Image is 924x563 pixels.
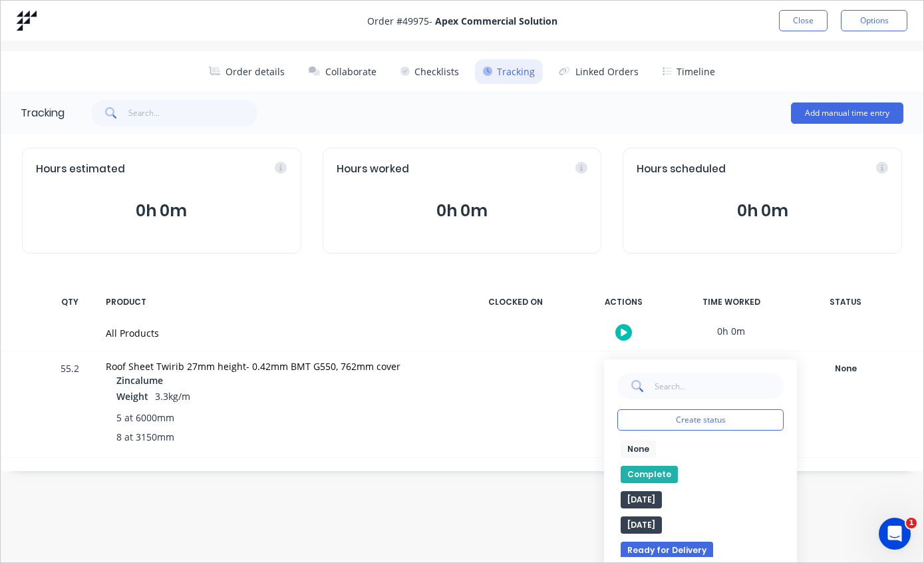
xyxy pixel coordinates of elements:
strong: Apex Commercial Solution [435,15,557,27]
input: Search... [128,100,258,126]
div: None [798,360,893,377]
button: Add manual time entry [791,102,903,124]
button: None [621,441,656,458]
button: Linked Orders [551,59,647,84]
span: Zincalume [116,373,163,387]
img: Factory [17,11,37,31]
div: TIME WORKED [681,288,781,316]
button: Complete [621,466,678,483]
button: Timeline [655,59,723,84]
div: 55.2 [50,353,90,457]
span: Order # 49975 - [367,14,557,28]
button: 0h 0m [36,198,287,224]
div: PRODUCT [98,288,458,316]
span: 8 at 3150mm [116,430,174,444]
input: Search... [654,373,784,399]
button: Options [841,10,907,31]
div: QTY [50,288,90,316]
span: Hours worked [337,162,409,177]
div: ACTIONS [573,288,673,316]
div: All Products [106,326,450,340]
span: Hours estimated [36,162,125,177]
div: 0h 0m [681,351,781,381]
div: 0h 0m [681,316,781,346]
button: [DATE] [621,516,662,534]
div: Roof Sheet Twirib 27mm height- 0.42mm BMT G550, 762mm cover [106,359,450,373]
div: Tracking [21,105,65,121]
div: CLOCKED ON [466,288,565,316]
button: 0h 0m [337,198,588,224]
span: 3.3kg/m [155,390,190,403]
button: Close [779,10,828,31]
button: 0h 0m [637,198,888,224]
button: Create status [617,409,784,431]
iframe: Intercom live chat [879,518,911,550]
span: 5 at 6000mm [116,411,174,425]
button: [DATE] [621,491,662,508]
span: 1 [906,518,917,528]
button: None [797,359,894,378]
button: Order details [201,59,293,84]
button: Checklists [392,59,467,84]
div: STATUS [789,288,902,316]
button: Ready for Delivery [621,542,713,559]
button: Collaborate [301,59,385,84]
span: Hours scheduled [637,162,726,177]
button: Tracking [475,59,543,84]
span: Weight [116,389,148,403]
